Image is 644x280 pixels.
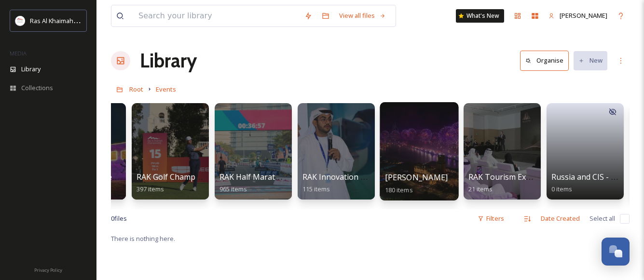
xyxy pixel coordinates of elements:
span: [PERSON_NAME] [560,11,607,20]
span: 115 items [302,185,330,193]
button: New [574,51,607,70]
span: 21 items [468,185,493,193]
span: RAK Golf Championship DP World Tour [137,172,279,182]
a: RAK Tourism Excellence Awards21 items [468,173,583,193]
span: MEDIA [10,50,27,57]
a: Root [129,83,143,95]
div: Date Created [536,209,585,228]
span: Events [156,85,176,93]
span: RAK Half Marathon [219,172,289,182]
span: 397 items [137,185,164,193]
div: Filters [473,209,509,228]
span: Ras Al Khaimah Tourism Development Authority [30,16,166,25]
span: 0 items [551,185,572,193]
a: Events [156,83,176,95]
span: Select all [589,214,615,223]
span: Privacy Policy [34,267,62,273]
span: Collections [21,83,53,93]
span: Root [129,85,143,93]
img: Logo_RAKTDA_RGB-01.png [15,16,25,26]
span: Library [21,65,41,74]
span: 0 file s [111,214,127,223]
a: RAK Innovation Week115 items [302,173,381,193]
a: RAK Half Marathon965 items [219,173,289,193]
a: Privacy Policy [34,264,62,275]
a: What's New [456,9,504,23]
span: [PERSON_NAME] [385,172,448,183]
span: RAK Innovation Week [302,172,381,182]
button: Organise [520,51,569,70]
input: Search your library [134,5,300,27]
span: RAK Tourism Excellence Awards [468,172,583,182]
span: 180 items [385,185,413,194]
span: 965 items [219,185,247,193]
a: [PERSON_NAME]180 items [385,173,448,194]
a: Library [140,46,197,75]
a: View all files [334,6,391,25]
span: There is nothing here. [111,234,175,243]
button: Open Chat [602,238,630,266]
a: RAK Golf Championship DP World Tour397 items [137,173,279,193]
a: [PERSON_NAME] [544,6,612,25]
